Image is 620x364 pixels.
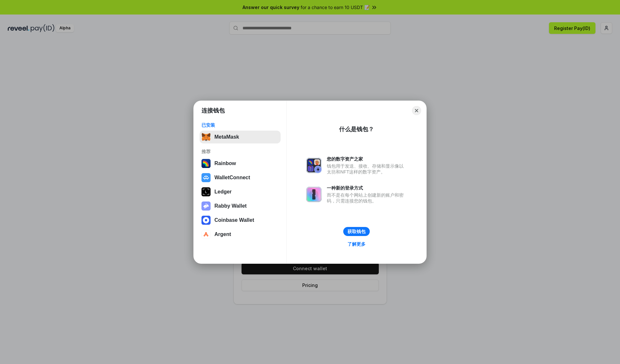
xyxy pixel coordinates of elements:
[200,171,281,184] button: WalletConnect
[412,106,421,115] button: Close
[200,200,281,212] button: Rabby Wallet
[200,131,281,143] button: MetaMask
[327,156,407,162] div: 您的数字资产之家
[200,157,281,170] button: Rainbow
[201,187,211,196] img: svg+xml,%3Csvg%20xmlns%3D%22http%3A%2F%2Fwww.w3.org%2F2000%2Fsvg%22%20width%3D%2228%22%20height%3...
[201,133,211,142] img: svg+xml,%3Csvg%20fill%3D%22none%22%20height%3D%2233%22%20viewBox%3D%220%200%2035%2033%22%20width%...
[214,217,254,223] div: Coinbase Wallet
[214,203,247,209] div: Rabby Wallet
[200,185,281,198] button: Ledger
[306,187,322,202] img: svg+xml,%3Csvg%20xmlns%3D%22http%3A%2F%2Fwww.w3.org%2F2000%2Fsvg%22%20fill%3D%22none%22%20viewBox...
[327,192,407,204] div: 而不是在每个网站上创建新的账户和密码，只需连接您的钱包。
[347,241,366,247] div: 了解更多
[201,122,279,128] div: 已安装
[214,175,250,181] div: WalletConnect
[327,163,407,175] div: 钱包用于发送、接收、存储和显示像以太坊和NFT这样的数字资产。
[344,240,369,248] a: 了解更多
[339,125,374,133] div: 什么是钱包？
[347,229,366,234] div: 获取钱包
[214,189,232,195] div: Ledger
[201,149,279,154] div: 推荐
[201,216,211,225] img: svg+xml,%3Csvg%20width%3D%2228%22%20height%3D%2228%22%20viewBox%3D%220%200%2028%2028%22%20fill%3D...
[343,227,370,236] button: 获取钱包
[201,159,211,168] img: svg+xml,%3Csvg%20width%3D%22120%22%20height%3D%22120%22%20viewBox%3D%220%200%20120%20120%22%20fil...
[200,228,281,241] button: Argent
[327,185,407,191] div: 一种新的登录方式
[200,214,281,227] button: Coinbase Wallet
[201,173,211,182] img: svg+xml,%3Csvg%20width%3D%2228%22%20height%3D%2228%22%20viewBox%3D%220%200%2028%2028%22%20fill%3D...
[201,230,211,239] img: svg+xml,%3Csvg%20width%3D%2228%22%20height%3D%2228%22%20viewBox%3D%220%200%2028%2028%22%20fill%3D...
[201,107,225,114] h1: 连接钱包
[201,202,211,211] img: svg+xml,%3Csvg%20xmlns%3D%22http%3A%2F%2Fwww.w3.org%2F2000%2Fsvg%22%20fill%3D%22none%22%20viewBox...
[214,161,236,166] div: Rainbow
[306,158,322,173] img: svg+xml,%3Csvg%20xmlns%3D%22http%3A%2F%2Fwww.w3.org%2F2000%2Fsvg%22%20fill%3D%22none%22%20viewBox...
[214,134,239,140] div: MetaMask
[214,231,231,237] div: Argent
